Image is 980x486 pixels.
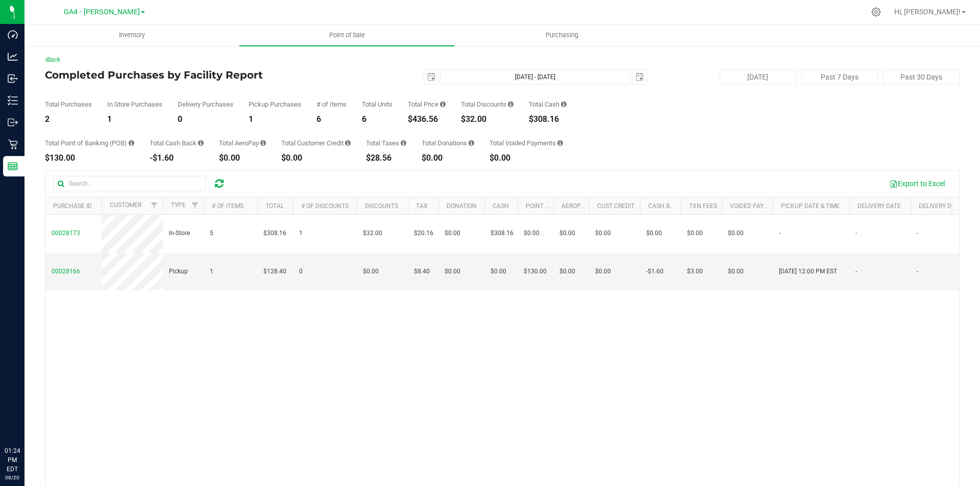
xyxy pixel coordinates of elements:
[422,154,474,162] div: $0.00
[150,154,204,162] div: -$1.60
[559,267,575,276] span: $0.00
[299,228,303,238] span: 1
[857,202,901,210] a: Delivery Date
[883,175,951,192] button: Export to Excel
[315,31,379,40] span: Point of Sale
[363,228,382,238] span: $32.00
[781,202,840,210] a: Pickup Date & Time
[917,267,918,276] span: -
[728,267,744,276] span: $0.00
[178,115,233,123] div: 0
[45,140,134,146] div: Total Point of Banking (POB)
[422,140,474,146] div: Total Donations
[8,117,18,127] inline-svg: Outbound
[45,69,350,81] h4: Completed Purchases by Facility Report
[557,140,563,146] i: Sum of all voided payment transaction amounts, excluding tips and transaction fees, for all purch...
[508,101,513,108] i: Sum of the discount values applied to the all purchases in the date range.
[8,161,18,171] inline-svg: Reports
[445,228,460,238] span: $0.00
[454,24,669,46] a: Purchasing
[646,228,662,238] span: $0.00
[648,202,682,210] a: Cash Back
[416,202,428,210] a: Tax
[855,267,857,276] span: -
[169,228,190,238] span: In-Store
[239,24,454,46] a: Point of Sale
[532,31,592,40] span: Purchasing
[489,140,563,146] div: Total Voided Payments
[146,197,163,214] a: Filter
[53,202,92,210] a: Purchase ID
[855,228,857,238] span: -
[24,24,239,46] a: Inventory
[919,202,968,210] a: Delivery Driver
[491,267,506,276] span: $0.00
[345,140,351,146] i: Sum of the successful, non-voided payments using account credit for all purchases in the date range.
[5,446,20,474] p: 01:24 PM EDT
[363,267,379,276] span: $0.00
[5,474,20,481] p: 08/20
[894,8,961,16] span: Hi, [PERSON_NAME]!
[263,267,286,276] span: $128.40
[414,228,433,238] span: $20.16
[362,101,393,108] div: Total Units
[883,69,960,85] button: Past 30 Days
[365,202,398,210] a: Discounts
[917,228,918,238] span: -
[316,115,347,123] div: 6
[408,101,446,108] div: Total Price
[64,8,140,16] span: GA4 - [PERSON_NAME]
[524,267,547,276] span: $130.00
[870,7,883,17] div: Manage settings
[489,154,563,162] div: $0.00
[249,101,301,108] div: Pickup Purchases
[491,228,513,238] span: $308.16
[461,115,513,123] div: $32.00
[469,140,474,146] i: Sum of all round-up-to-next-dollar total price adjustments for all purchases in the date range.
[524,228,540,238] span: $0.00
[260,140,266,146] i: Sum of the successful, non-voided AeroPay payment transactions for all purchases in the date range.
[210,267,213,276] span: 1
[105,31,159,40] span: Inventory
[52,268,80,275] span: 00028166
[249,115,301,123] div: 1
[561,101,567,108] i: Sum of the successful, non-voided cash payment transactions for all purchases in the date range. ...
[401,140,406,146] i: Sum of the total taxes for all purchases in the date range.
[801,69,878,85] button: Past 7 Days
[493,202,509,210] a: Cash
[687,267,703,276] span: $3.00
[299,267,303,276] span: 0
[281,154,351,162] div: $0.00
[646,267,664,276] span: -$1.60
[263,228,286,238] span: $308.16
[424,70,438,84] span: select
[595,267,611,276] span: $0.00
[414,267,430,276] span: $8.40
[265,202,284,210] a: Total
[187,197,204,214] a: Filter
[316,101,347,108] div: # of Items
[45,56,60,63] a: Back
[728,228,744,238] span: $0.00
[595,228,611,238] span: $0.00
[198,140,204,146] i: Sum of the cash-back amounts from rounded-up electronic payments for all purchases in the date ra...
[129,140,134,146] i: Sum of the successful, non-voided point-of-banking payment transactions, both via payment termina...
[632,70,647,84] span: select
[720,69,796,85] button: [DATE]
[219,140,266,146] div: Total AeroPay
[779,228,780,238] span: -
[8,73,18,84] inline-svg: Inbound
[561,202,587,210] a: AeroPay
[110,201,141,209] a: Customer
[730,202,780,210] a: Voided Payment
[366,140,406,146] div: Total Taxes
[8,30,18,40] inline-svg: Dashboard
[447,202,477,210] a: Donation
[529,101,567,108] div: Total Cash
[219,154,266,162] div: $0.00
[150,140,204,146] div: Total Cash Back
[461,101,513,108] div: Total Discounts
[687,228,703,238] span: $0.00
[45,101,92,108] div: Total Purchases
[408,115,446,123] div: $436.56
